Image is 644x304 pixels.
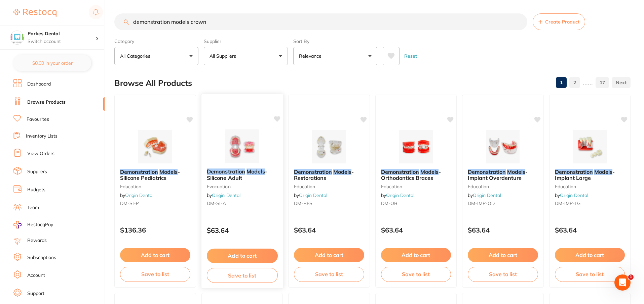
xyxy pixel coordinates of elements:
[120,169,190,181] b: Demonstration Models - Silicone Pediatrics
[507,168,525,175] em: Models
[120,53,153,59] p: All Categories
[294,200,312,206] span: DM-RES
[27,187,45,193] a: Budgets
[555,168,615,181] span: - Implant Large
[468,200,495,206] span: DM-IMP-OD
[381,184,451,189] small: education
[555,267,625,282] button: Save to list
[569,76,580,89] a: 2
[206,168,277,181] b: Demonstration Models - Silicone Adult
[220,129,264,163] img: Demonstration Models - Silicone Adult
[206,168,267,181] span: - Silicone Adult
[473,192,501,198] a: Origin Dental
[402,47,419,65] button: Reset
[27,254,56,261] a: Subscriptions
[27,272,45,279] a: Account
[27,99,66,106] a: Browse Products
[468,267,538,282] button: Save to list
[299,53,324,59] p: Relevance
[596,76,609,89] a: 17
[13,5,56,20] a: Restocq Logo
[381,192,414,198] span: by
[13,221,22,229] img: RestocqPay
[159,168,178,175] em: Models
[555,184,625,189] small: education
[27,168,47,175] a: Suppliers
[468,168,528,181] span: - Implant Overdenture
[206,249,277,263] button: Add to cart
[120,226,190,234] p: $136.36
[28,38,96,45] p: Switch account
[294,168,332,175] em: Demonstration
[381,169,451,181] b: Demonstration Models - Orthodontics Braces
[13,221,53,229] a: RestocqPay
[28,31,96,37] h4: Parkes Dental
[468,184,538,189] small: education
[27,116,49,123] a: Favourites
[555,168,593,175] em: Demonstration
[556,76,567,89] a: 1
[212,192,240,198] a: Origin Dental
[381,267,451,282] button: Save to list
[247,168,265,175] em: Models
[27,150,54,157] a: View Orders
[120,200,139,206] span: DM-SI-P
[10,31,24,44] img: Parkes Dental
[210,53,239,59] p: All Suppliers
[13,55,91,71] button: $0.00 in your order
[386,192,414,198] a: Origin Dental
[568,130,612,163] img: Demonstration Models - Implant Large
[120,248,190,262] button: Add to cart
[206,200,226,206] span: DM-SI-A
[293,47,377,65] button: Relevance
[594,168,612,175] em: Models
[481,130,525,163] img: Demonstration Models - Implant Overdenture
[294,248,364,262] button: Add to cart
[394,130,438,163] img: Demonstration Models - Orthodontics Braces
[555,226,625,234] p: $63.64
[468,248,538,262] button: Add to cart
[468,226,538,234] p: $63.64
[294,169,364,181] b: Demonstration Models - Restorations
[133,130,177,163] img: Demonstration Models - Silicone Pediatrics
[27,237,47,244] a: Rewards
[583,79,593,87] p: ......
[120,184,190,189] small: education
[26,133,58,140] a: Inventory Lists
[381,226,451,234] p: $63.64
[307,130,351,163] img: Demonstration Models - Restorations
[614,274,631,291] iframe: Intercom live chat
[120,192,153,198] span: by
[114,47,198,65] button: All Categories
[204,38,288,44] label: Supplier
[555,200,580,206] span: DM-IMP-LG
[381,168,419,175] em: Demonstration
[114,13,527,30] input: Search Products
[206,168,245,175] em: Demonstration
[293,38,377,44] label: Sort By
[114,79,192,88] h2: Browse All Products
[420,168,439,175] em: Models
[120,168,180,181] span: - Silicone Pediatrics
[545,19,579,24] span: Create Product
[560,192,588,198] a: Origin Dental
[206,184,277,189] small: evacuation
[27,81,51,88] a: Dashboard
[120,168,158,175] em: Demonstration
[533,13,585,30] button: Create Product
[206,268,277,283] button: Save to list
[13,9,56,17] img: Restocq Logo
[468,192,501,198] span: by
[299,192,327,198] a: Origin Dental
[628,274,634,280] span: 1
[114,38,198,44] label: Category
[206,192,240,198] span: by
[294,226,364,234] p: $63.64
[333,168,351,175] em: Models
[206,226,277,234] p: $63.64
[294,168,354,181] span: - Restorations
[294,184,364,189] small: education
[381,200,397,206] span: DM-OB
[120,267,190,282] button: Save to list
[381,168,441,181] span: - Orthodontics Braces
